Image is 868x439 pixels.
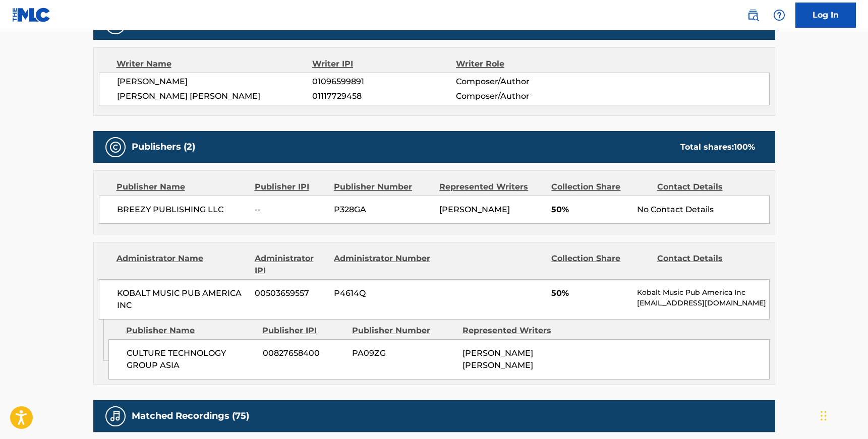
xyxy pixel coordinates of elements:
[334,253,432,277] div: Administrator Number
[462,325,565,337] div: Represented Writers
[117,90,313,102] span: [PERSON_NAME] [PERSON_NAME]
[312,58,456,70] div: Writer IPI
[352,347,455,359] span: PA09ZG
[127,347,255,371] span: CULTURE TECHNOLOGY GROUP ASIA
[637,287,769,298] p: Kobalt Music Pub America Inc
[334,204,432,216] span: P328GA
[255,253,326,277] div: Administrator IPI
[117,58,313,70] div: Writer Name
[821,401,827,431] div: Drag
[117,253,247,277] div: Administrator Name
[109,141,122,153] img: Publishers
[551,181,649,193] div: Collection Share
[255,181,326,193] div: Publisher IPI
[734,142,755,152] span: 100 %
[657,181,755,193] div: Contact Details
[255,287,326,299] span: 00503659557
[818,391,868,439] iframe: Chat Widget
[795,3,856,28] a: Log In
[456,90,587,102] span: Composer/Author
[637,204,769,216] div: No Contact Details
[439,181,544,193] div: Represented Writers
[680,141,755,153] div: Total shares:
[117,181,247,193] div: Publisher Name
[312,90,455,102] span: 01117729458
[263,347,344,359] span: 00827658400
[551,253,649,277] div: Collection Share
[439,205,510,214] span: [PERSON_NAME]
[132,141,195,153] h5: Publishers (2)
[334,287,432,299] span: P4614Q
[334,181,432,193] div: Publisher Number
[462,348,533,370] span: [PERSON_NAME] [PERSON_NAME]
[769,5,789,25] div: Help
[117,76,313,88] span: [PERSON_NAME]
[132,410,249,422] h5: Matched Recordings (75)
[637,298,769,308] p: [EMAIL_ADDRESS][DOMAIN_NAME]
[12,8,51,22] img: MLC Logo
[773,9,785,21] img: help
[456,58,587,70] div: Writer Role
[456,76,587,88] span: Composer/Author
[551,204,629,216] span: 50%
[352,325,455,337] div: Publisher Number
[747,9,759,21] img: search
[657,253,755,277] div: Contact Details
[312,76,455,88] span: 01096599891
[117,287,248,311] span: KOBALT MUSIC PUB AMERICA INC
[743,5,763,25] a: Public Search
[126,325,255,337] div: Publisher Name
[551,287,629,299] span: 50%
[255,204,326,216] span: --
[117,204,248,216] span: BREEZY PUBLISHING LLC
[109,410,122,422] img: Matched Recordings
[262,325,344,337] div: Publisher IPI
